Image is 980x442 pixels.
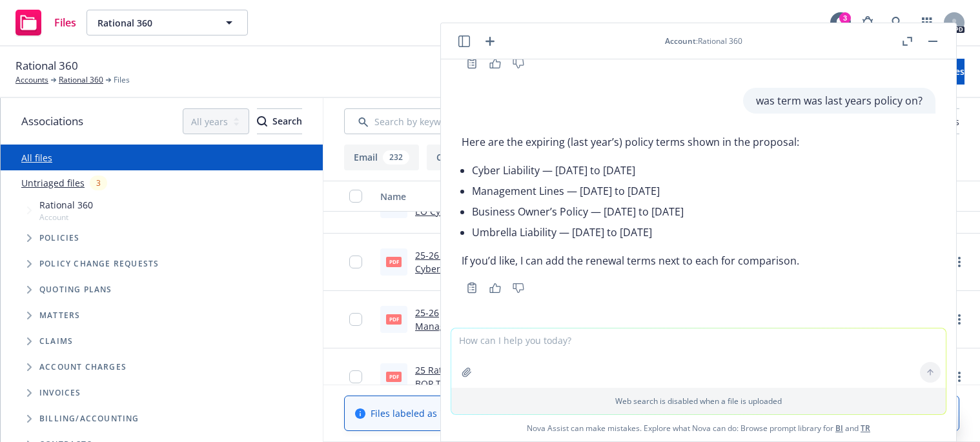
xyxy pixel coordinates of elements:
input: Toggle Row Selected [349,313,362,326]
a: Report a Bug [855,10,881,35]
svg: Copy to clipboard [466,57,478,69]
div: Search [257,109,302,134]
a: Switch app [914,10,940,35]
span: Files labeled as "Auto ID card" are hidden. [371,407,642,420]
span: Policy change requests [39,260,159,268]
div: 3 [90,176,107,190]
a: TR [861,423,870,434]
span: Rational 360 [15,57,78,74]
button: Thumbs down [508,54,529,72]
a: 25 Rational 360 BOP Travelers Policy 680-7Y730823-25-42.pdf [415,364,482,430]
input: Toggle Row Selected [349,370,362,383]
svg: Search [257,116,267,126]
li: Management Lines — [DATE] to [DATE] [472,181,799,201]
span: Billing/Accounting [39,415,139,423]
input: Search by keyword... [344,108,535,134]
li: Cyber Liability — [DATE] to [DATE] [472,160,799,181]
a: more [952,369,967,385]
a: Rational 360 [59,74,103,86]
span: Invoices [39,389,81,397]
a: Untriaged files [21,176,85,190]
a: All files [21,152,52,164]
span: Matters [39,312,80,319]
a: Search [884,10,910,35]
span: pdf [386,314,402,324]
button: SearchSearch [257,108,302,134]
svg: Copy to clipboard [466,282,478,294]
button: Thumbs down [508,279,529,297]
button: Rational 360 [87,10,248,35]
span: Policies [39,234,80,242]
p: was term was last years policy on? [756,93,923,108]
button: Email [344,145,419,170]
span: Account [665,35,696,46]
input: Select all [349,190,362,203]
a: Accounts [15,74,48,86]
span: Quoting plans [39,286,112,294]
div: Tree Example [1,196,323,406]
a: 25-26 Management Liability Quote.pdf [415,306,473,359]
span: Associations [21,113,83,130]
button: Name [375,181,487,212]
a: more [952,312,967,327]
p: If you’d like, I can add the renewal terms next to each for comparison. [462,253,799,268]
p: Here are the expiring (last year’s) policy terms shown in the proposal: [462,134,799,150]
a: 25-26 E&O with Cyber Quote.pdf [415,249,482,288]
span: Files [54,17,76,28]
span: Account charges [39,363,127,371]
span: Nova Assist can make mistakes. Explore what Nova can do: Browse prompt library for and [446,415,951,441]
li: Business Owner’s Policy — [DATE] to [DATE] [472,201,799,222]
p: Web search is disabled when a file is uploaded [459,396,938,407]
span: Rational 360 [97,16,209,30]
a: BI [835,423,843,434]
button: Certificate of insurance [427,145,577,170]
div: Name [380,190,467,203]
a: more [952,254,967,270]
input: Toggle Row Selected [349,256,362,268]
span: Claims [39,337,73,345]
span: Rational 360 [39,198,93,212]
li: Umbrella Liability — [DATE] to [DATE] [472,222,799,243]
div: : Rational 360 [665,35,742,46]
span: pdf [386,372,402,381]
div: 232 [383,150,409,165]
span: Account [39,212,93,223]
a: Files [10,5,81,41]
div: 3 [839,12,851,24]
span: pdf [386,257,402,266]
span: Files [114,74,130,86]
